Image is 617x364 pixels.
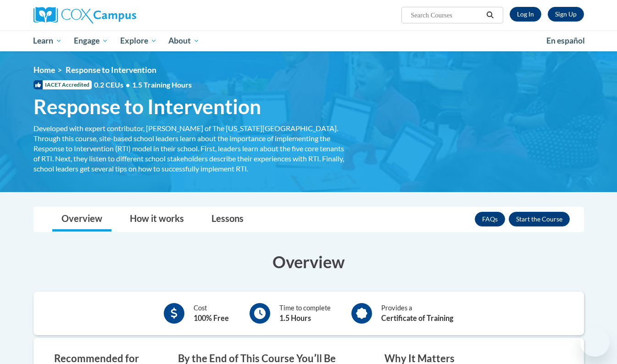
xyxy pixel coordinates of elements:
[33,80,92,89] span: IACET Accredited
[66,65,156,75] span: Response to Intervention
[381,314,453,322] b: Certificate of Training
[279,303,331,324] div: Time to complete
[33,7,208,23] a: Cox Campus
[475,212,505,226] a: FAQs
[114,30,163,51] a: Explore
[548,7,584,22] a: Register
[162,30,206,51] a: About
[510,7,541,22] a: Log In
[194,314,229,322] b: 100% Free
[33,65,55,75] a: Home
[33,250,584,273] h3: Overview
[132,80,192,89] span: 1.5 Training Hours
[194,303,229,324] div: Cost
[52,207,111,232] a: Overview
[74,35,108,46] span: Engage
[168,35,200,46] span: About
[33,35,62,46] span: Learn
[546,36,585,45] span: En español
[279,314,311,322] b: 1.5 Hours
[120,35,157,46] span: Explore
[68,30,114,51] a: Engage
[94,80,192,90] span: 0.2 CEUs
[202,207,253,232] a: Lessons
[28,30,68,51] a: Learn
[483,10,497,21] button: Search
[580,327,610,357] iframe: Button to launch messaging window
[33,123,350,174] div: Developed with expert contributor, [PERSON_NAME] of The [US_STATE][GEOGRAPHIC_DATA]. Through this...
[126,80,130,89] span: •
[509,212,570,226] button: Enroll
[33,7,136,23] img: Cox Campus
[381,303,453,324] div: Provides a
[121,207,193,232] a: How it works
[540,31,591,50] a: En español
[33,94,261,119] span: Response to Intervention
[20,30,598,51] div: Main menu
[410,10,483,21] input: Search Courses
